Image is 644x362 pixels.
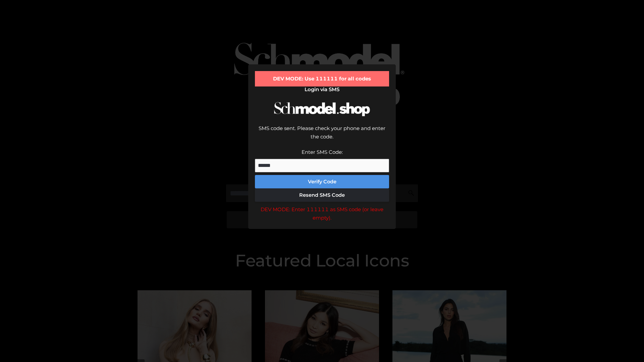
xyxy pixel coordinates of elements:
div: DEV MODE: Enter 111111 as SMS code (or leave empty). [255,205,389,222]
button: Resend SMS Code [255,188,389,202]
div: SMS code sent. Please check your phone and enter the code. [255,124,389,148]
button: Verify Code [255,175,389,188]
div: DEV MODE: Use 111111 for all codes [255,71,389,86]
h2: Login via SMS [255,86,389,93]
label: Enter SMS Code: [302,149,343,155]
img: Schmodel Logo [272,96,372,122]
